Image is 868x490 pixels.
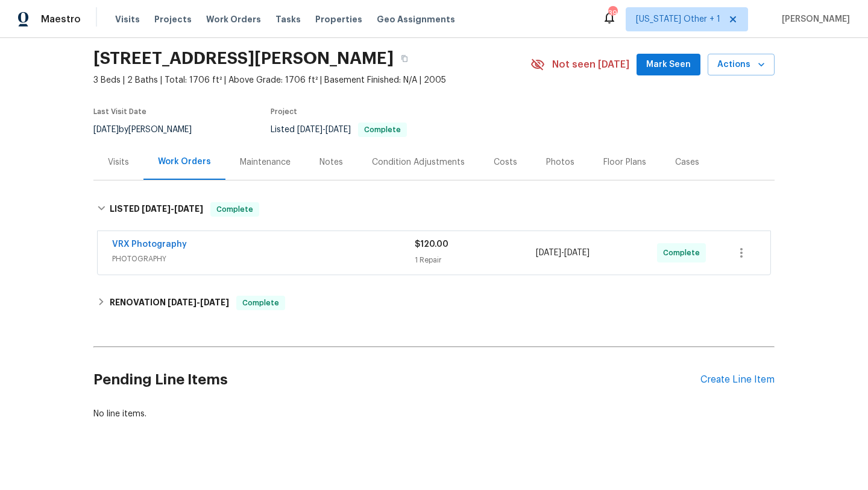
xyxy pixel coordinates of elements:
[297,126,322,134] span: [DATE]
[112,240,187,249] a: VRX Photography
[494,156,517,168] div: Costs
[675,156,699,168] div: Cases
[158,156,211,168] div: Work Orders
[275,15,301,24] span: Tasks
[142,205,203,213] span: -
[552,59,629,71] span: Not seen [DATE]
[93,190,775,229] div: LISTED [DATE]-[DATE]Complete
[415,254,536,266] div: 1 Repair
[115,13,140,25] span: Visits
[110,202,203,217] h6: LISTED
[564,249,590,257] span: [DATE]
[212,203,258,215] span: Complete
[636,13,720,25] span: [US_STATE] Other + 1
[319,156,343,168] div: Notes
[93,52,394,65] h2: [STREET_ADDRESS][PERSON_NAME]
[240,156,291,168] div: Maintenance
[777,13,850,25] span: [PERSON_NAME]
[359,126,406,133] span: Complete
[708,54,775,76] button: Actions
[93,288,775,317] div: RENOVATION [DATE]-[DATE]Complete
[93,108,146,115] span: Last Visit Date
[206,13,261,25] span: Work Orders
[297,126,351,134] span: -
[536,249,561,257] span: [DATE]
[394,48,415,69] button: Copy Address
[93,352,700,408] h2: Pending Line Items
[110,296,229,310] h6: RENOVATION
[700,374,775,386] div: Create Line Item
[717,57,765,72] span: Actions
[154,13,192,25] span: Projects
[536,247,590,259] span: -
[112,253,415,265] span: PHOTOGRAPHY
[108,156,129,168] div: Visits
[93,126,119,134] span: [DATE]
[608,7,617,19] div: 39
[415,240,448,249] span: $120.00
[271,108,297,115] span: Project
[603,156,646,168] div: Floor Plans
[325,126,351,134] span: [DATE]
[168,298,229,307] span: -
[237,297,284,309] span: Complete
[142,205,171,213] span: [DATE]
[93,408,775,420] div: No line items.
[271,126,407,134] span: Listed
[546,156,574,168] div: Photos
[174,205,203,213] span: [DATE]
[200,298,229,307] span: [DATE]
[93,122,206,137] div: by [PERSON_NAME]
[663,247,705,259] span: Complete
[315,13,362,25] span: Properties
[41,13,81,25] span: Maestro
[93,74,530,86] span: 3 Beds | 2 Baths | Total: 1706 ft² | Above Grade: 1706 ft² | Basement Finished: N/A | 2005
[372,156,465,168] div: Condition Adjustments
[646,57,691,72] span: Mark Seen
[637,54,700,76] button: Mark Seen
[168,298,197,307] span: [DATE]
[377,13,455,25] span: Geo Assignments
